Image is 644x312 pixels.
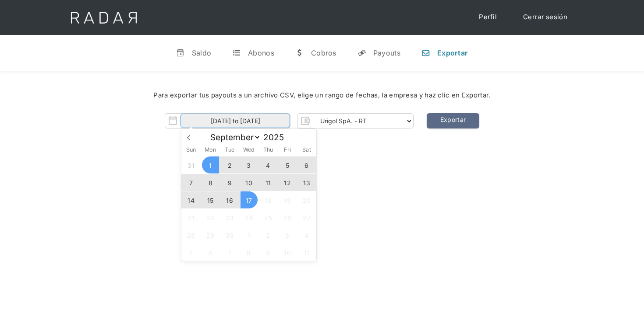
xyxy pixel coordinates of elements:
div: n [421,49,430,57]
span: September 29, 2025 [202,226,219,243]
span: Sun [181,147,201,153]
span: October 5, 2025 [183,244,200,261]
span: September 17, 2025 [241,191,258,208]
span: September 8, 2025 [202,174,219,191]
span: September 27, 2025 [298,209,315,226]
span: September 23, 2025 [221,209,238,226]
span: October 2, 2025 [260,226,277,243]
div: Exportar [437,49,468,57]
a: Cerrar sesión [514,9,576,26]
span: September 6, 2025 [298,156,315,173]
div: Para exportar tus payouts a un archivo CSV, elige un rango de fechas, la empresa y haz clic en Ex... [26,90,618,101]
span: September 2, 2025 [221,156,238,173]
span: September 5, 2025 [279,156,296,173]
span: October 6, 2025 [202,244,219,261]
span: October 11, 2025 [298,244,315,261]
form: Form [165,113,414,128]
span: Sat [297,147,316,153]
span: September 4, 2025 [260,156,277,173]
span: September 11, 2025 [260,174,277,191]
span: Fri [278,147,297,153]
span: Thu [258,147,278,153]
span: September 24, 2025 [241,209,258,226]
select: Month [206,132,261,143]
a: Perfil [470,9,506,26]
div: Saldo [192,49,212,57]
span: September 18, 2025 [260,191,277,208]
span: Tue [220,147,239,153]
span: September 16, 2025 [221,191,238,208]
div: v [176,49,185,57]
span: September 28, 2025 [183,226,200,243]
span: September 22, 2025 [202,209,219,226]
div: Cobros [311,49,336,57]
span: September 9, 2025 [221,174,238,191]
span: October 8, 2025 [241,244,258,261]
span: September 13, 2025 [298,174,315,191]
input: Year [261,132,292,142]
span: Wed [239,147,258,153]
span: September 15, 2025 [202,191,219,208]
span: October 9, 2025 [260,244,277,261]
span: October 1, 2025 [241,226,258,243]
span: September 20, 2025 [298,191,315,208]
span: Mon [201,147,220,153]
span: September 19, 2025 [279,191,296,208]
a: Exportar [427,113,479,128]
span: September 10, 2025 [241,174,258,191]
span: October 7, 2025 [221,244,238,261]
span: October 4, 2025 [298,226,315,243]
span: September 30, 2025 [221,226,238,243]
span: September 3, 2025 [241,156,258,173]
span: October 10, 2025 [279,244,296,261]
span: September 14, 2025 [183,191,200,208]
div: w [295,49,304,57]
div: y [357,49,366,57]
span: September 12, 2025 [279,174,296,191]
div: Payouts [373,49,400,57]
span: September 1, 2025 [202,156,219,173]
span: September 7, 2025 [183,174,200,191]
span: September 21, 2025 [183,209,200,226]
div: t [232,49,241,57]
span: August 31, 2025 [183,156,200,173]
span: October 3, 2025 [279,226,296,243]
span: September 26, 2025 [279,209,296,226]
span: September 25, 2025 [260,209,277,226]
div: Abonos [248,49,274,57]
